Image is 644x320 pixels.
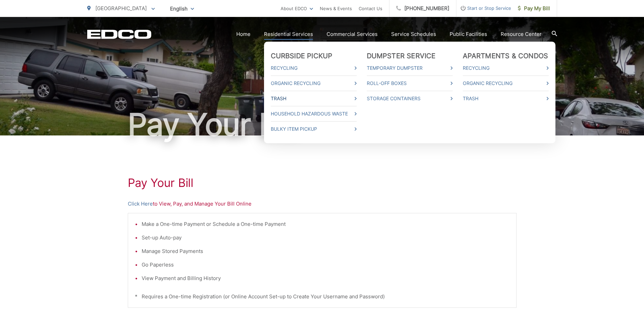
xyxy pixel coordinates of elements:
a: Household Hazardous Waste [271,110,357,118]
li: Go Paperless [142,261,509,269]
a: Recycling [271,64,357,72]
a: Recycling [463,64,549,72]
li: Manage Stored Payments [142,247,509,255]
a: Service Schedules [391,30,436,38]
a: Roll-Off Boxes [367,79,453,87]
a: Click Here [128,200,153,208]
span: Pay My Bill [518,4,550,13]
p: to View, Pay, and Manage Your Bill Online [128,200,517,208]
a: Resource Center [501,30,542,38]
a: Trash [271,94,357,103]
span: [GEOGRAPHIC_DATA] [95,5,147,12]
a: Organic Recycling [271,79,357,87]
h1: Pay Your Bill [87,108,557,142]
a: Public Facilities [450,30,487,38]
a: Commercial Services [327,30,378,38]
a: Temporary Dumpster [367,64,453,72]
h1: Pay Your Bill [128,176,517,190]
a: Dumpster Service [367,52,436,60]
a: EDCD logo. Return to the homepage. [87,29,151,39]
li: Make a One-time Payment or Schedule a One-time Payment [142,220,509,228]
span: English [165,3,199,15]
a: Curbside Pickup [271,52,333,60]
p: * Requires a One-time Registration (or Online Account Set-up to Create Your Username and Password) [135,293,509,301]
a: Organic Recycling [463,79,549,87]
a: Bulky Item Pickup [271,125,357,133]
a: News & Events [320,4,352,13]
a: About EDCO [281,4,313,13]
a: Residential Services [264,30,313,38]
a: Storage Containers [367,94,453,103]
a: Contact Us [359,4,382,13]
li: Set-up Auto-pay [142,234,509,242]
a: Home [236,30,251,38]
a: Apartments & Condos [463,52,548,60]
a: Trash [463,94,549,103]
li: View Payment and Billing History [142,274,509,282]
